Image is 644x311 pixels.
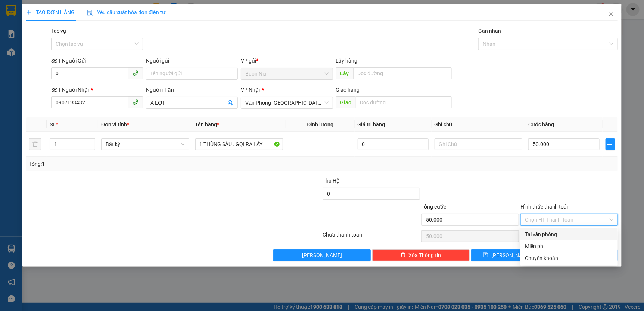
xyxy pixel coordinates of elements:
[356,96,452,108] input: Dọc đường
[273,249,371,261] button: [PERSON_NAME]
[322,231,421,244] div: Chưa thanh toán
[353,67,452,79] input: Dọc đường
[64,43,172,82] span: [GEOGRAPHIC_DATA] ,[GEOGRAPHIC_DATA]
[358,138,429,150] input: 0
[64,15,172,24] div: ANH BI
[195,121,220,127] span: Tên hàng
[6,15,59,26] div: 0344208404
[525,230,613,238] div: Tại văn phòng
[133,70,139,76] span: phone
[601,4,622,25] button: Close
[195,138,283,150] input: VD: Bàn, Ghế
[51,28,66,34] label: Tác vụ
[106,139,185,150] span: Bất kỳ
[50,121,56,127] span: SL
[421,204,446,210] span: Tổng cước
[372,249,470,261] button: deleteXóa Thông tin
[64,35,75,42] span: DĐ:
[87,10,93,16] img: icon
[528,121,554,127] span: Cước hàng
[525,254,613,262] div: Chuyển khoản
[6,7,18,15] span: Gửi:
[409,251,441,259] span: Xóa Thông tin
[51,86,143,94] div: SĐT Người Nhận
[241,87,262,93] span: VP Nhận
[323,178,340,184] span: Thu Hộ
[336,67,353,79] span: Lấy
[51,57,143,65] div: SĐT Người Gửi
[29,138,41,150] button: delete
[133,99,139,105] span: phone
[491,251,531,259] span: [PERSON_NAME]
[478,28,501,34] label: Gán nhãn
[64,7,82,15] span: Nhận:
[26,9,75,15] span: TẠO ĐƠN HÀNG
[336,58,358,64] span: Lấy hàng
[483,252,488,258] span: save
[29,160,249,168] div: Tổng: 1
[432,117,526,132] th: Ghi chú
[606,138,615,150] button: plus
[606,141,615,147] span: plus
[146,57,238,65] div: Người gửi
[64,6,172,15] div: Đồng Nai
[245,97,328,108] span: Văn Phòng Tân Phú
[525,242,613,250] div: Miễn phí
[241,57,333,65] div: VP gửi
[358,121,385,127] span: Giá trị hàng
[520,204,570,210] label: Hình thức thanh toán
[26,10,31,15] span: plus
[608,11,614,17] span: close
[64,24,172,35] div: 0976047947
[336,96,356,108] span: Giao
[471,249,544,261] button: save[PERSON_NAME]
[245,68,328,79] span: Buôn Nia
[101,121,129,127] span: Đơn vị tính
[87,9,166,15] span: Yêu cầu xuất hóa đơn điện tử
[307,121,333,127] span: Định lượng
[146,86,238,94] div: Người nhận
[435,138,523,150] input: Ghi Chú
[401,252,406,258] span: delete
[336,87,360,93] span: Giao hàng
[227,100,233,106] span: user-add
[302,251,342,259] span: [PERSON_NAME]
[6,6,59,15] div: Buôn Nia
